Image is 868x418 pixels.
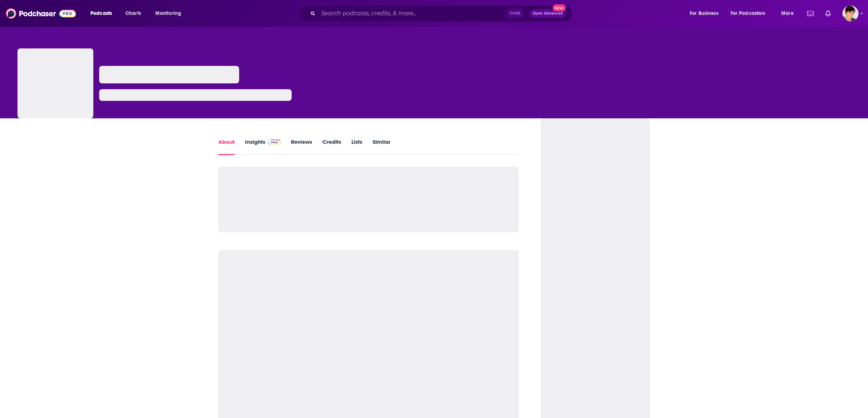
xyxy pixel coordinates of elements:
[373,138,390,155] a: Similar
[804,7,817,20] a: Show notifications dropdown
[268,139,281,145] img: Podchaser Pro
[842,5,859,21] span: Logged in as bethwouldknow
[150,8,191,19] button: open menu
[6,7,76,20] img: Podchaser - Follow, Share and Rate Podcasts
[533,12,563,15] span: Open Advanced
[305,5,579,22] div: Search podcasts, credits, & more...
[245,138,281,155] a: InsightsPodchaser Pro
[125,8,141,19] span: Charts
[121,8,145,19] a: Charts
[690,8,719,19] span: For Business
[731,8,766,19] span: For Podcasters
[90,8,112,19] span: Podcasts
[318,8,506,19] input: Search podcasts, credits, & more...
[685,8,728,19] button: open menu
[822,7,834,20] a: Show notifications dropdown
[506,9,523,18] span: Ctrl K
[351,138,362,155] a: Lists
[291,138,312,155] a: Reviews
[85,8,121,19] button: open menu
[726,8,776,19] button: open menu
[781,8,794,19] span: More
[842,5,859,21] img: User Profile
[322,138,341,155] a: Credits
[776,8,803,19] button: open menu
[218,138,235,155] a: About
[842,5,859,21] button: Show profile menu
[529,9,566,18] button: Open AdvancedNew
[553,4,566,11] span: New
[155,8,181,19] span: Monitoring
